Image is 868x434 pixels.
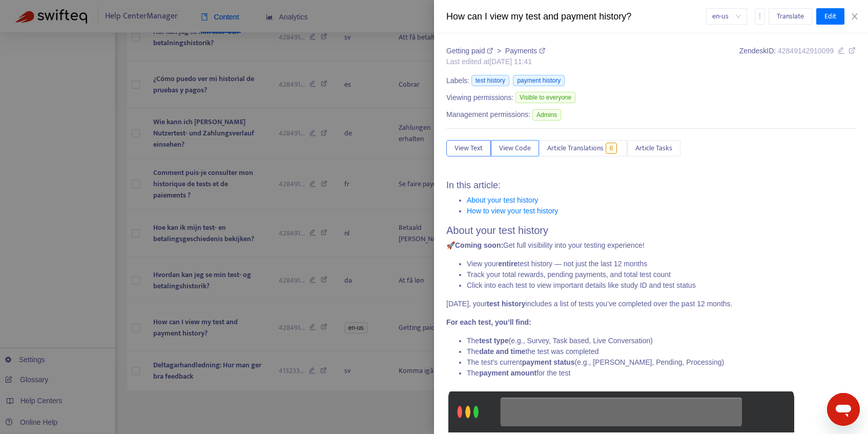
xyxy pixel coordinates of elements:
h2: About your test history [446,224,856,236]
button: more [755,8,765,25]
div: Zendesk ID: [739,46,856,67]
strong: payment amount [479,369,536,377]
span: View Code [499,143,531,154]
span: Visible to everyone [515,92,575,103]
span: 6 [606,143,617,154]
li: Click into each test to view important details like study ID and test status [467,280,856,291]
strong: Coming soon: [455,241,503,249]
strong: test type [479,337,509,345]
span: Translate [777,11,804,22]
div: Last edited at [DATE] 11:41 [446,56,545,67]
span: Admins [532,109,561,121]
span: payment history [513,75,565,86]
span: Labels: [446,75,469,86]
p: [DATE], your includes a list of tests you’ve completed over the past 12 months. [446,299,856,309]
a: Getting paid [446,47,495,55]
div: > [446,46,545,56]
li: The test's current (e.g., [PERSON_NAME], Pending, Processing) [467,357,856,368]
span: Edit [824,11,836,22]
span: 42849142910099 [778,47,834,55]
span: close [851,12,859,21]
span: test history [471,75,509,86]
span: Article Translations [547,143,604,154]
button: Article Translations6 [539,140,627,156]
span: en-us [712,9,741,24]
li: The for the test [467,368,856,379]
a: How to view your test history [467,207,558,215]
button: Close [848,12,862,22]
span: more [756,12,763,19]
a: About your test history [467,196,538,204]
strong: payment status [522,358,575,366]
li: Track your total rewards, pending payments, and total test count [467,269,856,280]
li: The (e.g., Survey, Task based, Live Conversation) [467,336,856,346]
button: View Code [491,140,539,156]
h3: In this article: [446,180,856,191]
button: Translate [769,8,812,25]
button: View Text [446,140,491,156]
p: 🚀 Get full visibility into your testing experience! [446,240,856,251]
li: View your test history — not just the last 12 months [467,259,856,269]
a: Payments [505,47,545,55]
span: View Text [454,143,483,154]
iframe: Button to launch messaging window [827,393,860,426]
span: Viewing permissions: [446,92,513,103]
strong: test history [487,300,525,308]
button: Article Tasks [627,140,680,156]
li: The the test was completed [467,346,856,357]
span: Management permissions: [446,109,530,120]
strong: date and time [479,347,525,356]
span: Article Tasks [635,143,672,154]
strong: For each test, you’ll find: [446,318,531,326]
strong: entire [498,260,518,268]
div: How can I view my test and payment history? [446,10,706,24]
button: Edit [816,8,844,25]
